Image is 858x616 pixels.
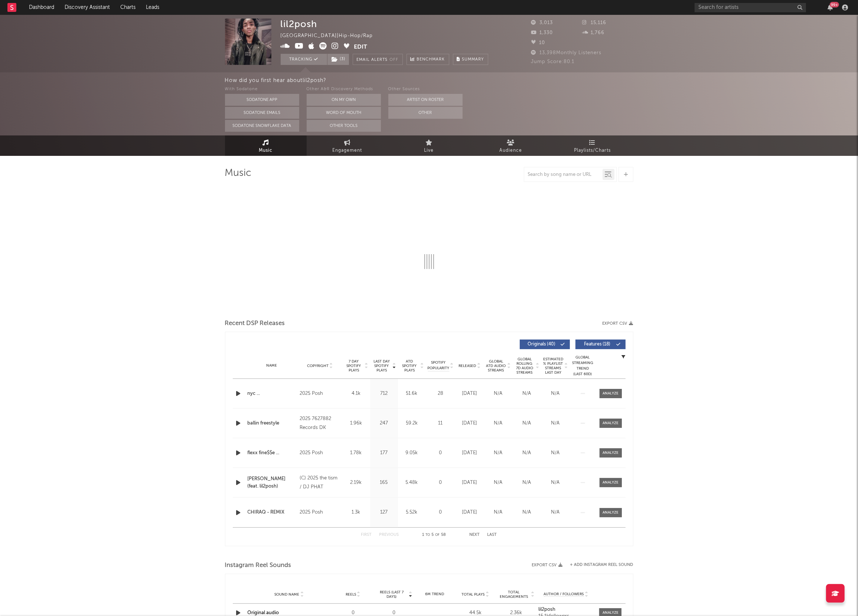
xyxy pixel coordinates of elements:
[307,107,381,119] button: Word Of Mouth
[470,135,552,156] a: Audience
[515,390,539,397] div: N/A
[457,390,482,397] div: [DATE]
[552,135,633,156] a: Playlists/Charts
[572,355,594,377] div: Global Streaming Trend (Last 60D)
[486,509,511,516] div: N/A
[457,449,482,457] div: [DATE]
[248,420,296,427] a: ballin freestyle
[388,94,463,106] button: Artist on Roster
[428,420,454,427] div: 11
[544,592,584,597] span: Author / Followers
[457,509,482,516] div: [DATE]
[457,420,482,427] div: [DATE]
[515,479,539,486] div: N/A
[830,2,839,7] div: 99 +
[524,172,603,178] input: Search by song name or URL
[582,30,604,35] span: 1,766
[417,55,445,64] span: Benchmark
[327,54,349,65] button: (3)
[486,390,511,397] div: N/A
[307,135,388,156] a: Engagement
[543,420,568,427] div: N/A
[416,592,453,597] div: 6M Trend
[259,146,273,155] span: Music
[407,54,449,65] a: Benchmark
[400,449,424,457] div: 9.05k
[372,479,396,486] div: 165
[538,607,594,612] a: lil2posh
[372,390,396,397] div: 712
[248,449,296,457] div: flexx fine$$e ...
[388,85,463,94] div: Other Sources
[543,449,568,457] div: N/A
[300,508,340,517] div: 2025 Posh
[532,563,563,567] button: Export CSV
[390,58,399,62] em: Off
[426,533,430,537] span: to
[543,390,568,397] div: N/A
[486,479,511,486] div: N/A
[307,85,381,94] div: Other A&R Discovery Methods
[281,32,382,40] div: [GEOGRAPHIC_DATA] | Hip-Hop/Rap
[457,479,482,486] div: [DATE]
[414,531,455,540] div: 1 5 58
[531,20,553,25] span: 3,013
[372,359,392,373] span: Last Day Spotify Plays
[462,58,484,62] span: Summary
[497,590,530,599] span: Total Engagements
[307,94,381,106] button: On My Own
[543,479,568,486] div: N/A
[520,340,570,349] button: Originals(40)
[344,390,368,397] div: 4.1k
[248,390,296,397] a: nyc ...
[225,107,299,119] button: Sodatone Emails
[427,360,449,371] span: Spotify Popularity
[248,509,296,516] div: CHIRAQ - REMIX
[515,420,539,427] div: N/A
[531,40,545,45] span: 10
[225,135,307,156] a: Music
[486,359,506,373] span: Global ATD Audio Streams
[372,420,396,427] div: 247
[400,390,424,397] div: 51.6k
[603,321,633,326] button: Export CSV
[388,107,463,119] button: Other
[300,389,340,398] div: 2025 Posh
[379,533,399,537] button: Previous
[307,364,329,368] span: Copyright
[274,592,299,597] span: Sound Name
[388,135,470,156] a: Live
[344,359,364,373] span: 7 Day Spotify Plays
[400,359,420,373] span: ATD Spotify Plays
[400,509,424,516] div: 5.52k
[307,120,381,132] button: Other Tools
[453,54,488,65] button: Summary
[327,54,349,65] span: ( 3 )
[248,475,296,490] a: [PERSON_NAME] (feat. lil2posh)
[582,20,606,25] span: 15,116
[486,420,511,427] div: N/A
[515,449,539,457] div: N/A
[344,509,368,516] div: 1.3k
[515,509,539,516] div: N/A
[459,364,476,368] span: Released
[281,54,327,65] button: Tracking
[300,415,340,432] div: 2025 7627882 Records DK
[372,449,396,457] div: 177
[353,54,403,65] button: Email AlertsOff
[531,50,602,55] span: 13,398 Monthly Listeners
[499,146,522,155] span: Audience
[344,479,368,486] div: 2.19k
[225,561,291,570] span: Instagram Reel Sounds
[375,590,408,599] span: Reels (last 7 days)
[574,146,611,155] span: Playlists/Charts
[428,479,454,486] div: 0
[225,319,285,328] span: Recent DSP Releases
[428,390,454,397] div: 28
[333,146,362,155] span: Engagement
[424,146,434,155] span: Live
[525,342,559,347] span: Originals ( 40 )
[563,563,633,567] div: + Add Instagram Reel Sound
